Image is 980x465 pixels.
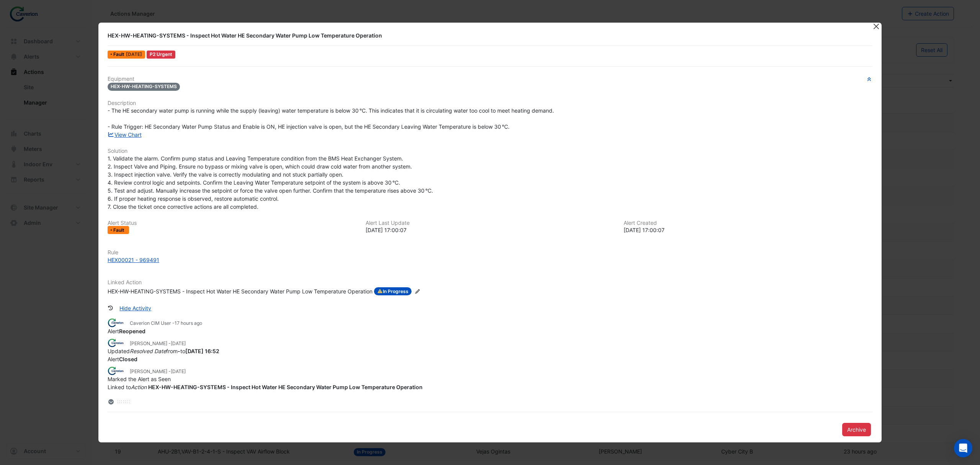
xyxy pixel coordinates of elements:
[108,131,142,138] a: View Chart
[108,76,872,82] h6: Equipment
[113,228,126,232] span: Fault
[130,340,186,347] small: [PERSON_NAME] -
[108,279,872,286] h6: Linked Action
[366,226,614,234] div: [DATE] 17:00:07
[171,368,186,374] span: 2025-08-08 14:20:04
[872,23,880,31] button: Close
[108,328,145,334] span: Alert
[108,148,872,154] h6: Solution
[130,320,202,327] small: Caverion CIM User -
[185,348,219,354] strong: 2025-08-08 16:52:24
[113,52,126,57] span: Fault
[131,384,147,390] em: Action
[130,368,186,375] small: [PERSON_NAME] -
[108,256,159,264] div: HEX00021 - 969491
[374,287,412,296] span: In Progress
[178,348,180,354] strong: -
[108,287,372,296] div: HEX-HW-HEATING-SYSTEMS - Inspect Hot Water HE Secondary Water Pump Low Temperature Operation
[108,376,171,382] span: Marked the Alert as Seen
[126,51,142,57] span: Mon 28-Jul-2025 15:00 IST
[108,32,863,39] div: HEX-HW-HEATING-SYSTEMS - Inspect Hot Water HE Secondary Water Pump Low Temperature Operation
[108,107,554,130] span: - The HE secondary water pump is running while the supply (leaving) water temperature is below 30...
[108,384,423,390] span: Linked to
[108,367,127,375] img: Caverion
[108,356,137,362] span: Alert
[130,348,166,354] em: Resolved Date
[108,155,433,210] span: 1. Validate the alarm. Confirm pump status and Leaving Temperature condition from the BMS Heat Ex...
[624,220,872,226] h6: Alert Created
[108,249,872,256] h6: Rule
[108,318,127,327] img: Caverion
[842,423,871,436] button: Archive
[108,100,872,106] h6: Description
[108,220,356,226] h6: Alert Status
[108,256,872,264] a: HEX00021 - 969491
[119,328,145,334] strong: Reopened
[147,51,175,59] div: P2 Urgent
[108,348,219,354] span: Updated from to
[366,220,614,226] h6: Alert Last Update
[415,289,420,295] fa-icon: Edit Linked Action
[108,83,180,91] span: HEX-HW-HEATING-SYSTEMS
[108,399,114,404] fa-layers: More
[148,384,423,390] strong: HEX-HW-HEATING-SYSTEMS - Inspect Hot Water HE Secondary Water Pump Low Temperature Operation
[624,226,872,234] div: [DATE] 17:00:07
[119,356,137,362] strong: Closed
[114,301,156,315] button: Hide Activity
[171,341,186,346] span: 2025-08-08 16:52:24
[954,439,972,457] div: Open Intercom Messenger
[108,339,127,347] img: Caverion
[175,320,202,326] span: 2025-08-11 17:46:23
